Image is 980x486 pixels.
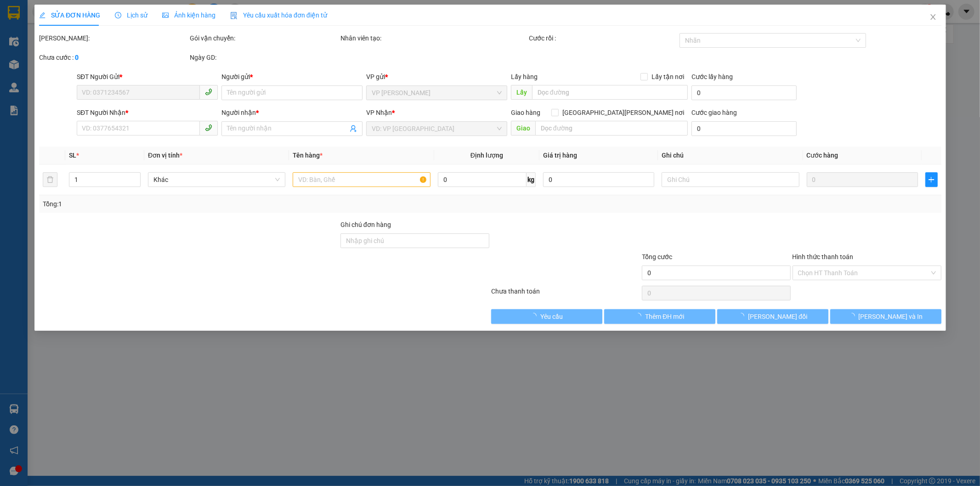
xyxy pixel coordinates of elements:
[366,72,507,82] div: VP gửi
[645,311,684,322] span: Thêm ĐH mới
[635,313,645,319] span: loading
[925,172,937,187] button: plus
[490,286,641,302] div: Chưa thanh toán
[39,33,188,43] div: [PERSON_NAME]:
[340,233,489,248] input: Ghi chú đơn hàng
[221,107,363,118] div: Người nhận
[162,11,215,19] span: Ảnh kiện hàng
[540,311,563,322] span: Yêu cầu
[691,85,796,100] input: Cước lấy hàng
[470,152,503,159] span: Định lượng
[221,72,363,82] div: Người gửi
[738,313,748,319] span: loading
[43,199,378,209] div: Tổng: 1
[190,52,339,62] div: Ngày GD:
[510,73,537,80] span: Lấy hàng
[532,85,688,100] input: Dọc đường
[77,72,218,82] div: SĐT Người Gửi
[920,5,946,30] button: Close
[43,172,57,187] button: delete
[205,88,212,96] span: phone
[717,309,828,324] button: [PERSON_NAME] đổi
[510,85,532,100] span: Lấy
[293,152,323,159] span: Tên hàng
[559,107,688,118] span: [GEOGRAPHIC_DATA][PERSON_NAME] nơi
[115,11,147,19] span: Lịch sử
[366,109,392,116] span: VP Nhận
[230,12,238,19] img: icon
[848,313,858,319] span: loading
[530,313,540,319] span: loading
[39,12,45,18] span: edit
[527,172,536,187] span: kg
[691,73,733,80] label: Cước lấy hàng
[162,12,169,18] span: picture
[648,72,688,82] span: Lấy tận nơi
[115,12,121,18] span: clock-circle
[792,253,853,260] label: Hình thức thanh toán
[858,311,923,322] span: [PERSON_NAME] và In
[39,52,188,62] div: Chưa cước :
[806,152,838,159] span: Cước hàng
[691,121,796,136] input: Cước giao hàng
[75,54,79,61] b: 0
[77,107,218,118] div: SĐT Người Nhận
[510,121,535,136] span: Giao
[535,121,688,136] input: Dọc đường
[39,11,100,19] span: SỬA ĐƠN HÀNG
[658,147,803,164] th: Ghi chú
[148,152,182,159] span: Đơn vị tính
[662,172,799,187] input: Ghi Chú
[230,11,327,19] span: Yêu cầu xuất hóa đơn điện tử
[340,221,391,228] label: Ghi chú đơn hàng
[543,152,577,159] span: Giá trị hàng
[604,309,715,324] button: Thêm ĐH mới
[190,33,339,43] div: Gói vận chuyển:
[340,33,527,43] div: Nhân viên tạo:
[830,309,941,324] button: [PERSON_NAME] và In
[925,176,937,183] span: plus
[350,125,357,132] span: user-add
[806,172,918,187] input: 0
[748,311,807,322] span: [PERSON_NAME] đổi
[491,309,602,324] button: Yêu cầu
[510,109,540,116] span: Giao hàng
[372,86,502,100] span: VP Đức Liễu
[69,152,76,159] span: SL
[293,172,430,187] input: VD: Bàn, Ghế
[641,253,672,260] span: Tổng cước
[929,13,936,21] span: close
[153,173,280,186] span: Khác
[528,33,677,43] div: Cước rồi :
[205,124,212,131] span: phone
[691,109,737,116] label: Cước giao hàng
